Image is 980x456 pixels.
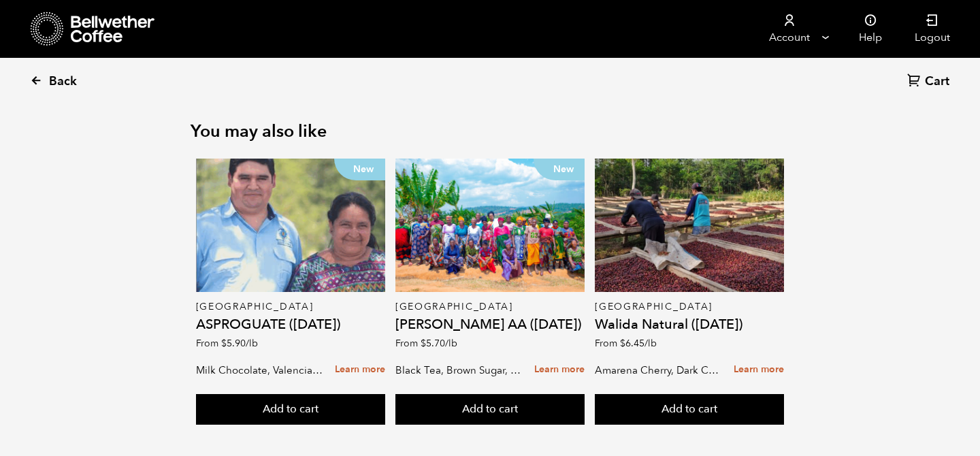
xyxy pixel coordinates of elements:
span: $ [421,337,426,350]
p: Amarena Cherry, Dark Chocolate, Hibiscus [595,360,723,380]
p: [GEOGRAPHIC_DATA] [196,302,385,312]
a: New [196,159,385,292]
h4: Walida Natural ([DATE]) [595,318,784,331]
span: Back [49,74,77,90]
a: Learn more [534,355,585,385]
span: $ [620,337,625,350]
span: From [395,337,457,350]
a: Cart [907,73,953,91]
span: From [196,337,258,350]
span: /lb [246,337,258,350]
span: /lb [644,337,657,350]
span: $ [221,337,227,350]
h2: You may also like [191,121,789,142]
bdi: 5.90 [221,337,258,350]
h4: [PERSON_NAME] AA ([DATE]) [395,318,585,331]
button: Add to cart [196,394,385,425]
bdi: 6.45 [620,337,657,350]
span: /lb [445,337,457,350]
p: New [334,159,385,180]
a: New [395,159,585,292]
bdi: 5.70 [421,337,457,350]
a: Learn more [335,355,385,385]
button: Add to cart [595,394,784,425]
h4: ASPROGUATE ([DATE]) [196,318,385,331]
button: Add to cart [395,394,585,425]
p: Black Tea, Brown Sugar, Gooseberry [395,360,524,380]
a: Learn more [734,355,784,385]
span: From [595,337,657,350]
p: New [534,159,585,180]
span: Cart [925,74,949,90]
p: [GEOGRAPHIC_DATA] [395,302,585,312]
p: [GEOGRAPHIC_DATA] [595,302,784,312]
p: Milk Chocolate, Valencia Orange, Agave [196,360,325,380]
